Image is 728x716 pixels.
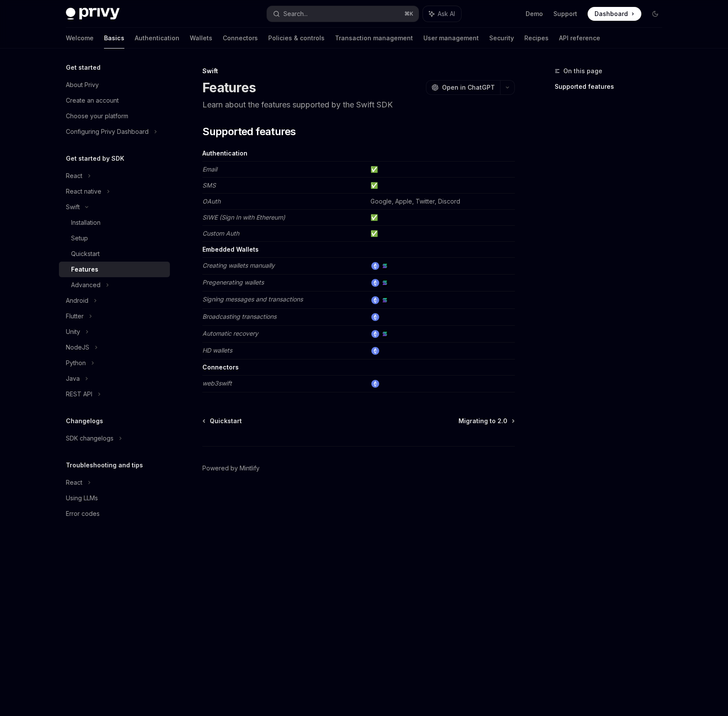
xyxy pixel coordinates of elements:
em: Custom Auth [202,230,239,237]
em: SMS [202,181,216,189]
img: solana.png [381,262,389,270]
td: Google, Apple, Twitter, Discord [367,194,515,210]
img: ethereum.png [371,380,379,388]
em: Signing messages and transactions [202,295,303,303]
em: OAuth [202,198,221,205]
strong: Authentication [202,149,247,157]
h5: Changelogs [66,416,103,426]
div: SDK changelogs [66,433,114,444]
span: Supported features [202,125,296,139]
td: ✅ [367,226,515,242]
strong: Connectors [202,363,239,371]
a: About Privy [59,77,170,93]
div: Swift [202,67,515,75]
td: ✅ [367,178,515,194]
img: dark logo [66,8,120,20]
a: Support [553,10,577,18]
div: React native [66,186,101,197]
div: Search... [283,9,308,19]
div: Advanced [71,280,101,290]
img: ethereum.png [371,313,379,321]
div: Configuring Privy Dashboard [66,126,149,137]
a: User management [423,28,479,49]
div: Features [71,264,98,275]
button: Toggle dark mode [648,7,662,21]
a: Create an account [59,93,170,108]
a: Setup [59,230,170,246]
img: solana.png [381,296,389,304]
img: ethereum.png [371,347,379,355]
a: Powered by Mintlify [202,464,260,473]
em: HD wallets [202,347,232,354]
img: ethereum.png [371,262,379,270]
div: REST API [66,389,92,399]
img: solana.png [381,330,389,338]
td: ✅ [367,210,515,226]
a: Features [59,262,170,277]
a: Error codes [59,506,170,522]
a: Wallets [190,28,212,49]
em: Broadcasting transactions [202,313,276,320]
td: ✅ [367,162,515,178]
div: React [66,477,82,488]
a: Supported features [555,80,669,94]
div: Quickstart [71,249,100,259]
span: Dashboard [595,10,628,18]
button: Ask AI [423,6,461,22]
div: Java [66,373,80,384]
div: NodeJS [66,342,89,353]
strong: Embedded Wallets [202,246,259,253]
h5: Get started by SDK [66,153,124,164]
div: Error codes [66,509,100,519]
a: Installation [59,215,170,230]
a: Security [489,28,514,49]
span: On this page [563,66,602,76]
em: SIWE (Sign In with Ethereum) [202,214,285,221]
button: Search...⌘K [267,6,419,22]
div: Setup [71,233,88,243]
a: Welcome [66,28,94,49]
img: ethereum.png [371,330,379,338]
div: Create an account [66,95,119,106]
div: Python [66,358,86,368]
img: ethereum.png [371,296,379,304]
div: Unity [66,327,80,337]
h5: Get started [66,62,101,73]
img: ethereum.png [371,279,379,287]
a: Demo [526,10,543,18]
a: Quickstart [203,417,242,425]
div: Choose your platform [66,111,128,121]
em: Email [202,165,217,173]
div: Flutter [66,311,84,321]
span: Open in ChatGPT [442,83,495,92]
span: ⌘ K [404,10,413,17]
em: Creating wallets manually [202,262,275,269]
img: solana.png [381,279,389,287]
a: Policies & controls [268,28,325,49]
a: Choose your platform [59,108,170,124]
em: Pregenerating wallets [202,279,264,286]
a: API reference [559,28,600,49]
a: Transaction management [335,28,413,49]
div: Android [66,295,88,306]
a: Using LLMs [59,490,170,506]
h1: Features [202,80,256,95]
a: Recipes [524,28,549,49]
span: Migrating to 2.0 [458,417,507,425]
div: Installation [71,217,101,228]
a: Dashboard [588,7,641,21]
a: Migrating to 2.0 [458,417,514,425]
a: Basics [104,28,124,49]
a: Connectors [223,28,258,49]
em: web3swift [202,379,232,387]
div: React [66,171,82,181]
div: Swift [66,202,80,212]
button: Open in ChatGPT [426,80,500,95]
span: Ask AI [438,10,455,18]
a: Quickstart [59,246,170,262]
div: About Privy [66,80,99,90]
em: Automatic recovery [202,330,258,337]
span: Quickstart [210,417,242,425]
div: Using LLMs [66,493,98,503]
a: Authentication [135,28,179,49]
